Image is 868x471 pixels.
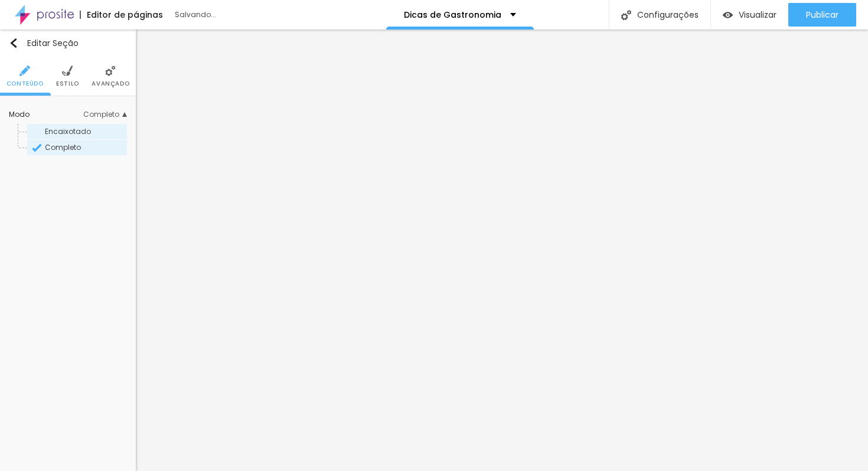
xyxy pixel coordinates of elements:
[32,143,42,153] img: Icone
[105,66,116,76] img: Icone
[136,30,868,471] iframe: Editor
[45,142,81,152] span: Completo
[723,10,733,20] img: view-1.svg
[711,3,788,27] button: Visualizar
[806,10,838,19] span: Publicar
[175,11,311,18] div: Salvando...
[6,81,44,87] span: Conteúdo
[56,81,79,87] span: Estilo
[92,81,129,87] span: Avançado
[9,111,83,118] div: Modo
[45,126,91,136] span: Encaixotado
[83,111,127,118] span: Completo
[80,11,163,19] div: Editor de páginas
[621,10,631,20] img: Icone
[9,38,79,48] div: Editar Seção
[788,3,856,27] button: Publicar
[404,11,501,19] p: Dicas de Gastronomia
[19,66,30,76] img: Icone
[739,10,776,19] span: Visualizar
[9,38,18,48] img: Icone
[62,66,73,76] img: Icone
